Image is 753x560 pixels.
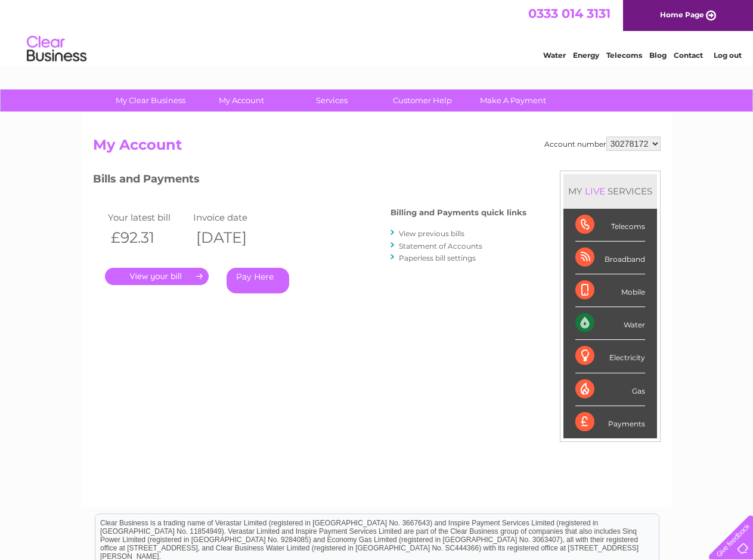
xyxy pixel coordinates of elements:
a: Paperless bill settings [399,253,476,262]
div: Telecoms [575,209,645,242]
a: Make A Payment [464,89,562,112]
div: Electricity [575,340,645,373]
th: £92.31 [105,225,191,250]
th: [DATE] [190,225,276,250]
td: Your latest bill [105,209,191,225]
h4: Billing and Payments quick links [391,208,526,217]
a: Services [283,89,381,112]
div: LIVE [582,185,608,197]
div: MY SERVICES [563,174,657,208]
h3: Bills and Payments [93,171,526,191]
div: Gas [575,373,645,406]
div: Payments [575,406,645,438]
a: Statement of Accounts [399,242,482,250]
td: Invoice date [190,209,276,225]
a: Customer Help [373,89,472,112]
a: . [105,268,209,285]
img: logo.png [26,31,87,67]
a: Log out [714,51,742,60]
a: Water [543,51,566,60]
div: Mobile [575,274,645,307]
a: My Clear Business [101,89,200,112]
a: Telecoms [606,51,642,60]
a: 0333 014 3131 [528,6,611,21]
h2: My Account [93,137,661,159]
div: Account number [544,137,661,151]
a: Pay Here [227,268,289,293]
a: Energy [573,51,599,60]
a: View previous bills [399,229,464,238]
div: Broadband [575,242,645,274]
div: Clear Business is a trading name of Verastar Limited (registered in [GEOGRAPHIC_DATA] No. 3667643... [95,7,659,58]
a: Blog [649,51,667,60]
a: Contact [674,51,703,60]
div: Water [575,307,645,340]
a: My Account [192,89,290,112]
